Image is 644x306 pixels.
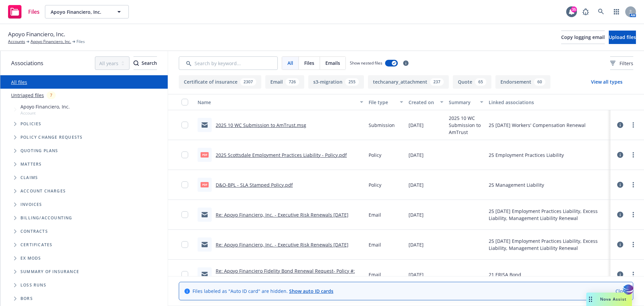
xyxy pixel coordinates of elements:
[308,75,364,89] button: s3-migration
[133,60,139,66] svg: Search
[369,271,381,278] span: Email
[406,94,446,110] button: Created on
[133,57,157,70] div: Search
[195,94,366,110] button: Name
[350,60,382,66] span: Show nested files
[181,181,188,188] input: Toggle Row Selected
[629,181,637,189] a: more
[193,288,333,295] span: Files labeled as "Auto ID card" are hidden.
[216,182,293,188] a: D&O-BPL - SLA Stamped Policy.pdf
[609,34,636,40] span: Upload files
[345,78,359,86] div: 255
[368,75,449,89] button: techcanary_attachment
[629,121,637,129] a: more
[486,94,610,110] button: Linked associations
[11,92,44,99] a: Untriaged files
[369,211,381,218] span: Email
[20,229,48,233] span: Contracts
[366,94,406,110] button: File type
[561,34,605,40] span: Copy logging email
[409,241,424,248] span: [DATE]
[600,296,627,302] span: Nova Assist
[47,91,56,99] div: 7
[287,59,293,67] span: All
[430,78,444,86] div: 237
[0,102,168,211] div: Tree Example
[620,60,633,67] span: Filters
[45,5,129,18] button: Apoyo Financiero, Inc.
[20,162,42,166] span: Matters
[11,59,43,68] span: Associations
[489,237,608,252] div: 25 [DATE] Employment Practices Liability, Excess Liability, Management Liability Renewal
[409,122,424,129] span: [DATE]
[489,181,544,188] div: 25 Management Liability
[561,31,605,44] button: Copy logging email
[20,149,58,153] span: Quoting plans
[580,75,633,89] button: View all types
[489,122,586,129] div: 25 [DATE] Workers' Compensation Renewal
[369,99,396,106] div: File type
[20,103,70,110] span: Apoyo Financiero, Inc.
[409,211,424,218] span: [DATE]
[20,283,46,287] span: Loss Runs
[31,39,71,45] a: Apoyo Financiero, Inc.
[449,99,476,106] div: Summary
[304,59,314,67] span: Files
[20,110,70,116] span: Account
[369,151,381,159] span: Policy
[610,56,633,70] button: Filters
[285,78,299,86] div: 726
[216,268,355,281] a: Re: Apoyo Financiero Fidelity Bond Renewal Request- Policy #: 57BDDHZ4342- Increase Limit
[20,135,83,139] span: Policy change requests
[409,181,424,188] span: [DATE]
[216,122,306,128] a: 2025 10 WC Submission to AmTrust.msg
[325,59,340,67] span: Emails
[216,152,347,158] a: 2025 Scottsdale Employment Practices Liability - Policy.pdf
[369,122,395,129] span: Submission
[409,151,424,159] span: [DATE]
[369,241,381,248] span: Email
[20,176,38,180] span: Claims
[629,270,637,278] a: more
[11,79,27,85] a: All files
[20,122,42,126] span: Policies
[20,270,79,274] span: Summary of insurance
[594,5,608,18] a: Search
[495,75,550,89] button: Endorsement
[8,30,65,39] span: Apoyo Financiero, Inc.
[201,182,209,187] span: pdf
[51,8,109,15] span: Apoyo Financiero, Inc.
[20,189,66,193] span: Account charges
[198,99,356,106] div: Name
[586,293,632,306] button: Nova Assist
[409,99,436,106] div: Created on
[20,203,42,207] span: Invoices
[28,9,40,14] span: Files
[369,181,381,188] span: Policy
[179,75,261,89] button: Certificate of insurance
[615,288,628,295] a: Close
[240,78,256,86] div: 2307
[5,2,42,21] a: Files
[181,151,188,158] input: Toggle Row Selected
[623,283,634,296] img: svg+xml;base64,PHN2ZyB3aWR0aD0iMzQiIGhlaWdodD0iMzQiIHZpZXdCb3g9IjAgMCAzNCAzNCIgZmlsbD0ibm9uZSIgeG...
[610,60,633,67] span: Filters
[289,288,333,294] a: Show auto ID cards
[586,293,595,306] div: Drag to move
[409,271,424,278] span: [DATE]
[609,31,636,44] button: Upload files
[181,211,188,218] input: Toggle Row Selected
[446,94,486,110] button: Summary
[181,271,188,278] input: Toggle Row Selected
[453,75,491,89] button: Quote
[179,56,278,70] input: Search by keyword...
[579,5,592,18] a: Report a Bug
[76,39,85,45] span: Files
[449,115,484,136] span: 2025 10 WC Submission to AmTrust
[181,99,188,105] input: Select all
[0,211,168,305] div: Folder Tree Example
[629,241,637,249] a: more
[489,208,608,222] div: 25 [DATE] Employment Practices Liability, Excess Liability, Management Liability Renewal
[629,211,637,219] a: more
[265,75,304,89] button: Email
